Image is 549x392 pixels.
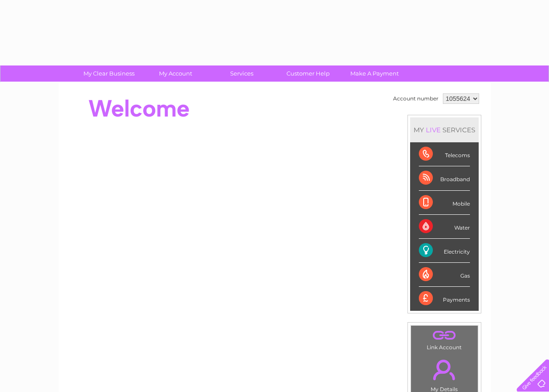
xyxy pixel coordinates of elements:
div: Payments [419,287,470,310]
div: LIVE [424,126,442,134]
div: Gas [419,263,470,287]
a: My Clear Business [73,65,145,82]
div: MY SERVICES [410,117,479,142]
div: Electricity [419,239,470,263]
a: Make A Payment [338,65,411,82]
td: Account number [391,91,441,106]
a: . [413,328,476,343]
div: Telecoms [419,142,470,166]
div: Broadband [419,166,470,190]
div: Mobile [419,191,470,215]
a: . [413,354,476,385]
a: Customer Help [272,65,344,82]
td: Link Account [411,325,478,353]
div: Water [419,215,470,239]
a: My Account [139,65,211,82]
a: Services [206,65,278,82]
